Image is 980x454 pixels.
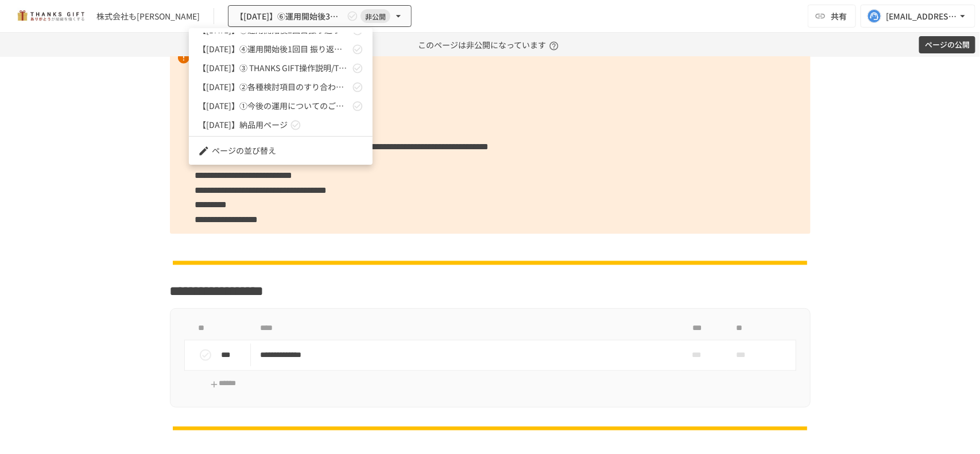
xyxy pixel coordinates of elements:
span: 【[DATE]】④運用開始後1回目 振り返りMTG [198,43,350,55]
span: 【[DATE]】②各種検討項目のすり合わせ/ THANKS GIFTキックオフMTG [198,81,350,93]
span: 【[DATE]】①今後の運用についてのご案内/THANKS GIFTキックオフMTG [198,100,350,112]
span: 【[DATE]】➂ THANKS GIFT操作説明/THANKS GIFT[PERSON_NAME] [198,62,350,74]
li: ページの並び替え [189,141,373,160]
span: 【[DATE]】納品用ページ [198,119,288,131]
